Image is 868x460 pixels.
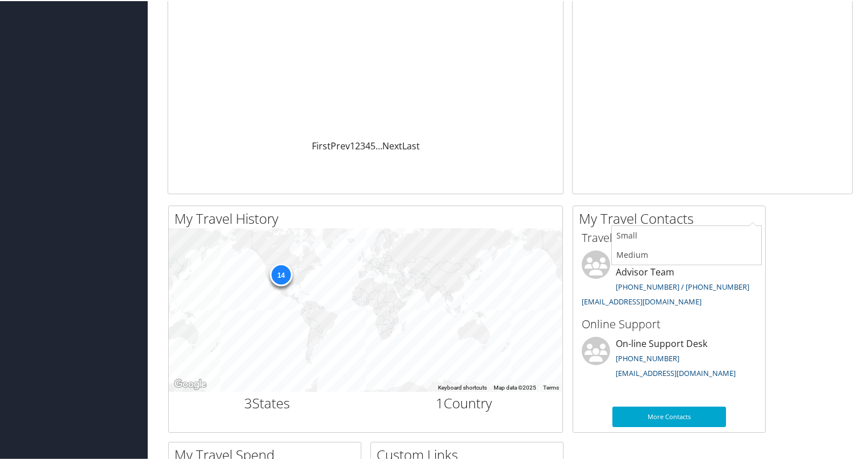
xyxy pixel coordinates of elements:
[402,139,420,151] a: Last
[177,392,357,412] h2: States
[174,208,562,227] h2: My Travel History
[312,139,331,151] a: First
[365,139,370,151] a: 4
[355,139,360,151] a: 2
[494,383,536,390] span: Map data ©2025
[172,376,209,391] a: Open this area in Google Maps (opens a new window)
[616,281,749,291] a: [PHONE_NUMBER] / [PHONE_NUMBER]
[244,392,252,411] span: 3
[331,139,350,151] a: Prev
[438,383,487,391] button: Keyboard shortcuts
[582,229,757,245] h3: Travel Agents
[612,244,761,264] a: Medium
[612,225,761,244] a: Small
[172,376,209,391] img: Google
[576,336,762,382] li: On-line Support Desk
[269,262,292,285] div: 14
[374,392,554,412] h2: Country
[612,405,726,426] a: More Contacts
[543,383,559,390] a: Terms (opens in new tab)
[350,139,355,151] a: 1
[375,139,382,151] span: …
[582,295,702,306] a: [EMAIL_ADDRESS][DOMAIN_NAME]
[582,315,757,331] h3: Online Support
[436,392,444,411] span: 1
[616,367,736,377] a: [EMAIL_ADDRESS][DOMAIN_NAME]
[382,139,402,151] a: Next
[370,139,375,151] a: 5
[616,352,679,362] a: [PHONE_NUMBER]
[579,208,765,227] h2: My Travel Contacts
[360,139,365,151] a: 3
[576,249,762,310] li: Intermountain Healthcare Advisor Team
